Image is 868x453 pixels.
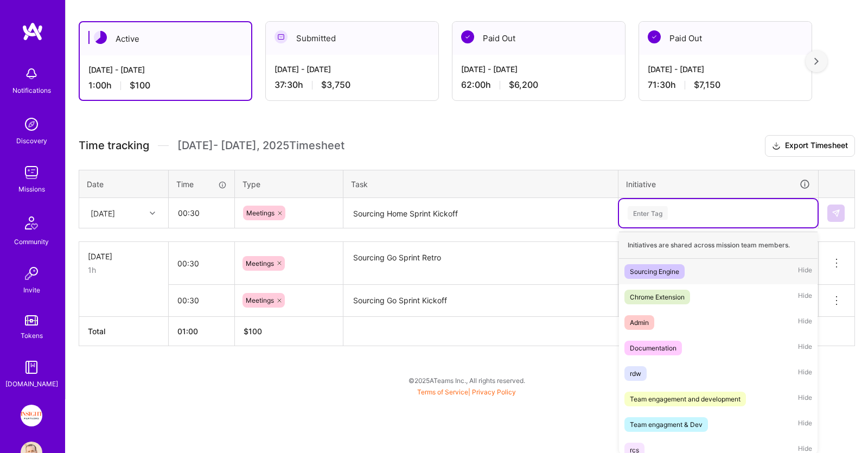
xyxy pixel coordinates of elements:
span: Hide [798,366,812,381]
img: right [814,58,819,65]
div: [DATE] [88,251,159,262]
span: Hide [798,392,812,406]
div: Active [80,22,251,55]
div: [DATE] - [DATE] [461,63,616,75]
span: Meetings [246,209,275,217]
div: [DATE] - [DATE] [648,63,803,75]
img: logo [22,22,43,41]
img: discovery [21,113,42,135]
input: HH:MM [169,199,234,227]
div: Community [14,236,49,247]
img: tokens [25,315,38,326]
span: [DATE] - [DATE] , 2025 Timesheet [177,139,344,152]
span: Hide [798,417,812,432]
input: HH:MM [169,249,234,278]
span: $7,150 [694,79,720,91]
div: Discovery [16,135,47,146]
i: icon Chevron [150,210,155,216]
textarea: Sourcing Home Sprint Kickoff [344,199,617,228]
textarea: Sourcing Go Sprint Kickoff [344,286,617,316]
div: Initiative [626,178,810,190]
span: $6,200 [509,79,538,91]
th: Type [235,170,343,198]
span: $3,750 [321,79,350,91]
th: Total [79,316,169,346]
div: [DATE] - [DATE] [88,64,242,75]
span: Meetings [246,259,274,267]
div: 71:30 h [648,79,803,91]
div: Documentation [630,342,676,354]
div: Sourcing Engine [630,266,679,277]
div: Enter Tag [628,205,668,221]
textarea: Sourcing Go Sprint Retro [344,243,617,284]
div: Paid Out [639,22,812,55]
button: Export Timesheet [765,135,855,157]
img: Paid Out [461,30,474,43]
div: Chrome Extension [630,291,685,303]
div: 1:00 h [88,80,242,91]
div: 1h [88,264,159,276]
div: [DOMAIN_NAME] [5,378,58,390]
div: Invite [23,284,40,296]
div: Missions [18,183,45,195]
input: HH:MM [169,286,234,315]
div: Submitted [266,22,438,55]
div: Tokens [21,330,43,341]
img: Community [18,210,44,236]
span: | [417,388,516,396]
div: Initiatives are shared across mission team members. [619,232,818,259]
img: teamwork [21,162,42,183]
div: Admin [630,317,649,328]
span: Meetings [246,296,274,304]
span: Hide [798,341,812,355]
div: 37:30 h [275,79,430,91]
a: Insight Partners: Data & AI - Sourcing [18,405,45,426]
div: Team engagement and development [630,393,741,405]
a: Privacy Policy [472,388,516,396]
i: icon Download [772,141,781,152]
img: guide book [21,356,42,378]
span: Hide [798,264,812,279]
img: Invite [21,263,42,284]
span: Hide [798,290,812,304]
img: Paid Out [648,30,661,43]
th: Task [343,170,618,198]
img: Active [94,31,107,44]
div: Team engagment & Dev [630,419,703,430]
div: [DATE] - [DATE] [275,63,430,75]
div: [DATE] [91,207,115,219]
span: Hide [798,315,812,330]
span: Time tracking [79,139,149,152]
th: Date [79,170,169,198]
img: Submitted [275,30,288,43]
div: © 2025 ATeams Inc., All rights reserved. [65,367,868,394]
div: 62:00 h [461,79,616,91]
div: Paid Out [452,22,625,55]
span: $ 100 [244,327,262,336]
th: 01:00 [169,316,235,346]
div: Time [176,178,227,190]
img: bell [21,63,42,85]
span: $100 [130,80,150,91]
div: rdw [630,368,641,379]
img: Submit [832,209,840,218]
div: Notifications [12,85,51,96]
img: Insight Partners: Data & AI - Sourcing [21,405,42,426]
a: Terms of Service [417,388,468,396]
